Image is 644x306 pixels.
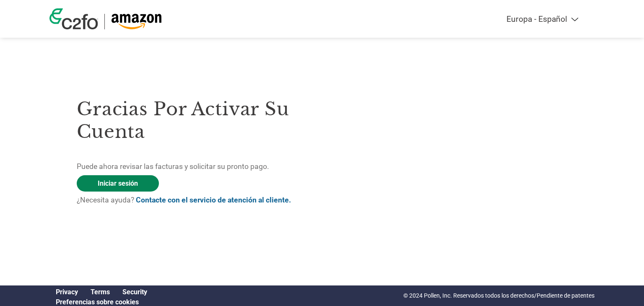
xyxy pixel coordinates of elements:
[136,196,291,204] a: Contacte con el servicio de atención al cliente.
[91,288,110,296] a: Terms
[49,298,153,306] div: Open Cookie Preferences Modal
[403,291,595,300] p: © 2024 Pollen, Inc. Reservados todos los derechos/Pendiente de patentes
[77,98,322,143] h3: Gracias por activar su cuenta
[56,288,78,296] a: Privacy
[111,14,162,29] img: Amazon
[49,8,98,29] img: c2fo logo
[77,194,322,205] p: ¿Necesita ayuda?
[77,175,159,192] a: Iniciar sesión
[77,161,322,172] p: Puede ahora revisar las facturas y solicitar su pronto pago.
[56,298,139,306] a: Cookie Preferences, opens a dedicated popup modal window
[122,288,147,296] a: Security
